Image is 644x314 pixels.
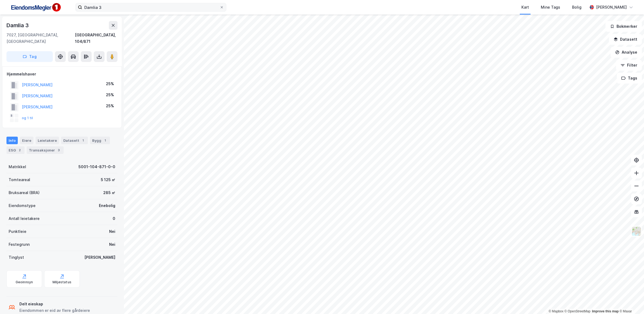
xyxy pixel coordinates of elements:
[541,4,560,11] div: Mine Tags
[572,4,581,11] div: Bolig
[109,241,115,248] div: Nei
[6,21,30,30] div: Damlia 3
[20,137,33,144] div: Eiere
[19,301,90,307] div: Delt eieskap
[9,189,40,196] div: Bruksareal (BRA)
[109,228,115,235] div: Nei
[106,92,114,98] div: 25%
[6,51,53,62] button: Tag
[617,288,644,314] div: Kontrollprogram for chat
[80,138,86,143] div: 1
[9,202,36,209] div: Eiendomstype
[617,73,642,84] button: Tags
[27,146,64,154] div: Transaksjoner
[9,177,30,183] div: Tomteareal
[611,47,642,58] button: Analyse
[53,280,71,284] div: Miljøstatus
[631,226,642,236] img: Z
[592,309,619,313] a: Improve this map
[9,241,30,248] div: Festegrunn
[609,34,642,45] button: Datasett
[549,309,563,313] a: Mapbox
[9,1,63,13] img: F4PB6Px+NJ5v8B7XTbfpPpyloAAAAASUVORK5CYII=
[82,3,220,11] input: Søk på adresse, matrikkel, gårdeiere, leietakere eller personer
[17,147,22,153] div: 2
[616,60,642,71] button: Filter
[113,215,115,222] div: 0
[36,137,59,144] div: Leietakere
[6,146,25,154] div: ESG
[61,137,88,144] div: Datasett
[617,288,644,314] iframe: Chat Widget
[101,177,115,183] div: 5 125 ㎡
[103,189,115,196] div: 285 ㎡
[102,138,108,143] div: 1
[9,228,26,235] div: Punktleie
[56,147,61,153] div: 3
[84,254,115,261] div: [PERSON_NAME]
[9,254,24,261] div: Tinglyst
[9,215,40,222] div: Antall leietakere
[78,164,115,170] div: 5001-104-871-0-0
[6,137,18,144] div: Info
[521,4,529,11] div: Kart
[605,21,642,32] button: Bokmerker
[90,137,110,144] div: Bygg
[7,71,117,77] div: Hjemmelshaver
[75,32,117,45] div: [GEOGRAPHIC_DATA], 104/871
[596,4,627,11] div: [PERSON_NAME]
[565,309,591,313] a: OpenStreetMap
[16,280,33,284] div: Geoinnsyn
[6,32,75,45] div: 7027, [GEOGRAPHIC_DATA], [GEOGRAPHIC_DATA]
[99,202,115,209] div: Enebolig
[106,103,114,109] div: 25%
[9,164,26,170] div: Matrikkel
[106,81,114,87] div: 25%
[19,307,90,314] div: Eiendommen er eid av flere gårdeiere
